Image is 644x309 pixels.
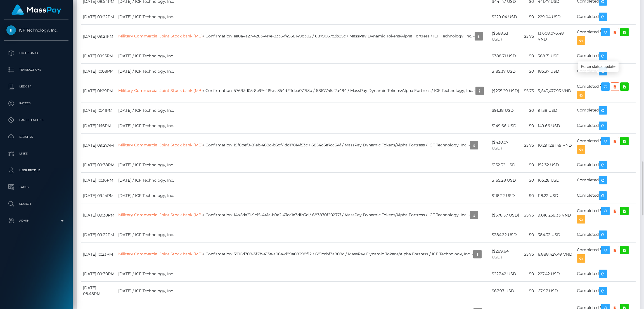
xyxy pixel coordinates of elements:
td: 388.71 USD [536,48,575,64]
td: ($289.64 USD) [490,243,522,266]
td: [DATE] 11:16PM [81,118,116,134]
td: 149.66 USD [536,118,575,134]
td: [DATE] / ICF Technology, Inc. [116,9,490,25]
p: Dashboard [6,49,66,57]
td: / Confirmation: ea0a4a27-4283-417e-8335-f4568149d302 / 6879067c3b85c / MassPay Dynamic Tokens/Alp... [116,25,490,48]
td: Completed [575,157,636,173]
a: Links [4,147,68,161]
td: [DATE] 10:36PM [81,173,116,188]
td: [DATE] / ICF Technology, Inc. [116,118,490,134]
td: Completed [575,9,636,25]
td: $0 [522,118,536,134]
td: [DATE] 09:38PM [81,157,116,173]
td: / Confirmation: 3910d708-3f7b-413e-a08a-d89a08298f12 / 681ccbf3a808c / MassPay Dynamic Tokens/Alp... [116,243,490,266]
td: [DATE] / ICF Technology, Inc. [116,157,490,173]
td: [DATE] 09:15PM [81,48,116,64]
a: Military Commercial Joint Stock bank (MB) [118,251,203,256]
td: $5.75 [522,25,536,48]
td: [DATE] 09:21PM [81,25,116,48]
a: Transactions [4,63,68,77]
a: Search [4,197,68,211]
td: Completed * [575,25,636,48]
td: $0 [522,64,536,79]
td: $185.37 USD [490,64,522,79]
td: Completed [575,103,636,118]
td: [DATE] 09:14PM [81,188,116,203]
td: [DATE] 10:41PM [81,103,116,118]
td: [DATE] 09:27AM [81,134,116,157]
td: $0 [522,173,536,188]
td: ($430.07 USD) [490,134,522,157]
img: ICF Technology, Inc. [6,25,16,35]
td: [DATE] / ICF Technology, Inc. [116,266,490,282]
p: Ledger [6,82,66,91]
td: [DATE] / ICF Technology, Inc. [116,48,490,64]
td: 152.32 USD [536,157,575,173]
td: [DATE] 09:32PM [81,227,116,243]
a: Military Commercial Joint Stock bank (MB) [118,212,203,217]
td: $227.42 USD [490,266,522,282]
td: 185.37 USD [536,64,575,79]
td: Completed [575,64,636,79]
td: [DATE] / ICF Technology, Inc. [116,188,490,203]
td: [DATE] 09:22PM [81,9,116,25]
td: 165.28 USD [536,173,575,188]
td: $5.75 [522,203,536,227]
td: $0 [522,9,536,25]
a: Military Commercial Joint Stock bank (MB) [118,88,203,93]
td: Completed [575,118,636,134]
td: $0 [522,282,536,300]
td: [DATE] / ICF Technology, Inc. [116,227,490,243]
a: Cancellations [4,113,68,127]
td: [DATE] / ICF Technology, Inc. [116,173,490,188]
span: ICF Technology, Inc. [4,28,68,33]
td: $0 [522,157,536,173]
td: Completed [575,282,636,300]
p: Search [6,200,66,208]
td: 91.38 USD [536,103,575,118]
td: $5.75 [522,79,536,103]
div: Force status update [578,61,619,72]
td: Completed [575,173,636,188]
td: $67.97 USD [490,282,522,300]
td: $384.32 USD [490,227,522,243]
td: ($568.33 USD) [490,25,522,48]
td: 13,608,076.48 VND [536,25,575,48]
p: Taxes [6,183,66,191]
td: $149.66 USD [490,118,522,134]
td: / Confirmation: 19f0bef9-81eb-488c-b6df-1dd17814f53c / 6854c6a7cc64f / MassPay Dynamic Tokens/Alp... [116,134,490,157]
td: ($378.57 USD) [490,203,522,227]
p: Cancellations [6,116,66,124]
td: [DATE] 10:08PM [81,64,116,79]
a: Military Commercial Joint Stock bank (MB) [118,34,203,39]
td: $0 [522,48,536,64]
a: Batches [4,130,68,144]
td: 227.42 USD [536,266,575,282]
a: Ledger [4,80,68,94]
td: Completed [575,266,636,282]
td: 9,016,258.33 VND [536,203,575,227]
a: Dashboard [4,46,68,60]
p: Admin [6,217,66,225]
td: $118.22 USD [490,188,522,203]
p: Transactions [6,66,66,74]
td: $0 [522,103,536,118]
td: $5.75 [522,134,536,157]
td: $165.28 USD [490,173,522,188]
td: ($235.29 USD) [490,79,522,103]
td: $152.32 USD [490,157,522,173]
td: 6,888,427.49 VND [536,243,575,266]
td: Completed * [575,203,636,227]
td: $0 [522,266,536,282]
a: Admin [4,214,68,228]
a: User Profile [4,163,68,177]
td: [DATE] 09:30PM [81,266,116,282]
p: Payees [6,99,66,108]
td: 118.22 USD [536,188,575,203]
td: [DATE] 08:48PM [81,282,116,300]
td: $0 [522,227,536,243]
td: Completed * [575,243,636,266]
td: $5.75 [522,243,536,266]
td: $0 [522,188,536,203]
td: 67.97 USD [536,282,575,300]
